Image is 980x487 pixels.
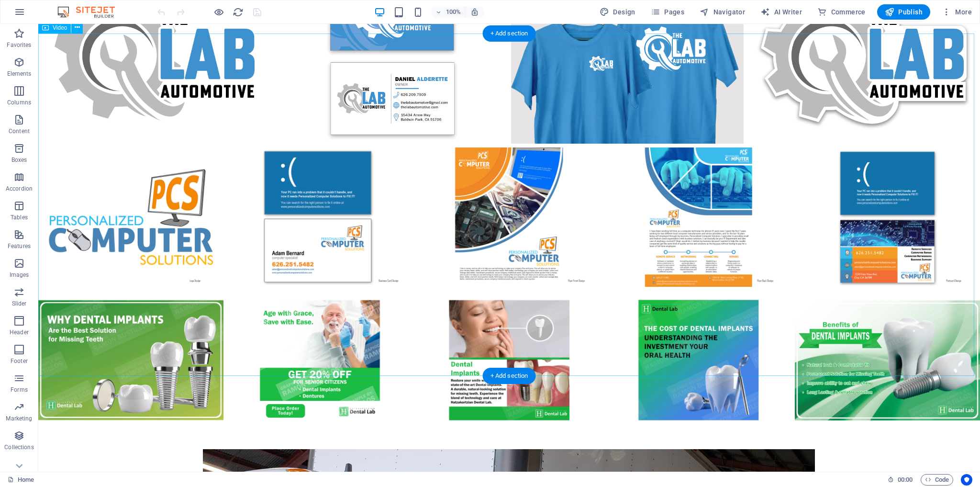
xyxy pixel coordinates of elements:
[483,25,536,42] div: + Add section
[6,185,33,193] p: Accordion
[596,4,639,20] button: Design
[10,328,29,336] p: Header
[11,156,27,164] p: Boxes
[8,474,34,486] a: Click to cancel selection. Double-click to open Pages
[921,474,953,486] button: Code
[11,357,28,365] p: Footer
[925,474,949,486] span: Code
[760,7,802,17] span: AI Writer
[213,6,224,18] button: Click here to leave preview mode and continue editing
[696,4,749,20] button: Navigator
[431,6,465,18] button: 100%
[961,474,972,486] button: Usercentrics
[233,7,244,18] i: Reload page
[813,4,869,20] button: Commerce
[470,8,479,16] i: On resize automatically adjust zoom level to fit chosen device.
[888,474,913,486] h6: Session time
[7,41,31,49] p: Favorites
[904,476,906,483] span: :
[8,242,31,250] p: Features
[817,7,866,17] span: Commerce
[942,7,972,17] span: More
[445,6,461,18] h6: 100%
[647,4,688,20] button: Pages
[11,386,28,394] p: Forms
[700,7,745,17] span: Navigator
[938,4,976,20] button: More
[483,368,536,384] div: + Add section
[757,4,806,20] button: AI Writer
[898,474,913,486] span: 00 00
[12,300,27,307] p: Slider
[55,6,127,18] img: Editor Logo
[11,214,28,221] p: Tables
[600,7,635,17] span: Design
[232,6,244,18] button: reload
[651,7,684,17] span: Pages
[877,4,930,20] button: Publish
[596,4,639,20] div: Design (Ctrl+Alt+Y)
[10,271,29,279] p: Images
[4,443,33,451] p: Collections
[53,25,67,31] span: Video
[7,70,32,78] p: Elements
[9,127,30,135] p: Content
[6,415,32,422] p: Marketing
[7,99,31,106] p: Columns
[885,7,923,17] span: Publish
